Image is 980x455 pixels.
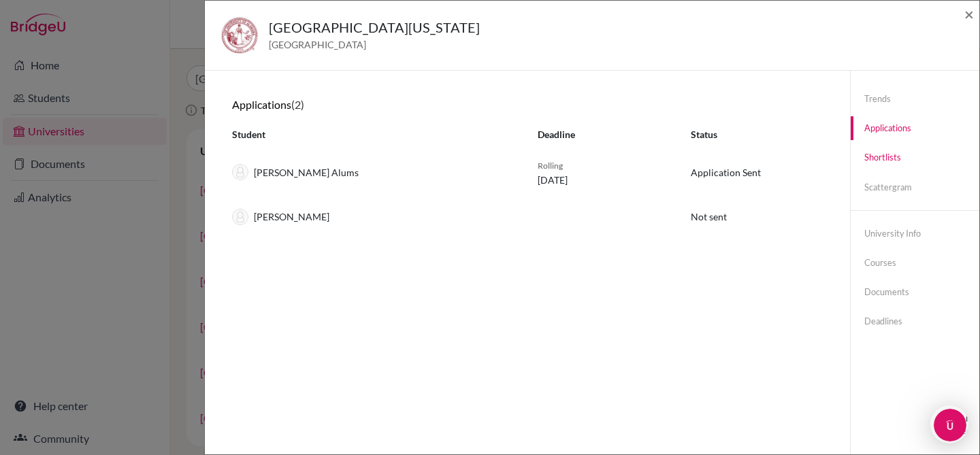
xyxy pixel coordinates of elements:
[681,127,834,141] div: Status
[221,17,258,54] img: us_ua_9fr7dmw5.jpeg
[851,146,979,169] a: Shortlists
[527,158,681,186] div: [DATE]
[538,161,563,171] span: Rolling
[232,164,248,180] img: thumb_default-9baad8e6c595f6d87dbccf3bc005204999cb094ff98a76d4c88bb8097aa52fd3.png
[851,87,979,111] a: Trends
[851,175,979,199] a: Scattergram
[269,17,480,37] h5: [GEOGRAPHIC_DATA][US_STATE]
[232,98,304,111] h6: Applications
[964,6,974,22] button: Close
[934,409,966,441] iframe: Intercom live chat
[291,98,304,111] span: (2)
[269,37,480,52] span: [GEOGRAPHIC_DATA]
[222,127,527,141] div: Student
[964,4,974,24] span: ×
[851,116,979,140] a: Applications
[851,280,979,304] a: Documents
[527,127,681,141] div: Deadline
[691,167,761,178] span: Application Sent
[232,209,248,225] img: thumb_default-9baad8e6c595f6d87dbccf3bc005204999cb094ff98a76d4c88bb8097aa52fd3.png
[222,164,527,180] div: [PERSON_NAME] Alums
[930,405,968,443] iframe: Intercom live chat discovery launcher
[851,251,979,275] a: Courses
[851,309,979,333] a: Deadlines
[691,211,727,222] span: Not sent
[222,209,527,225] div: [PERSON_NAME]
[851,222,979,246] a: University info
